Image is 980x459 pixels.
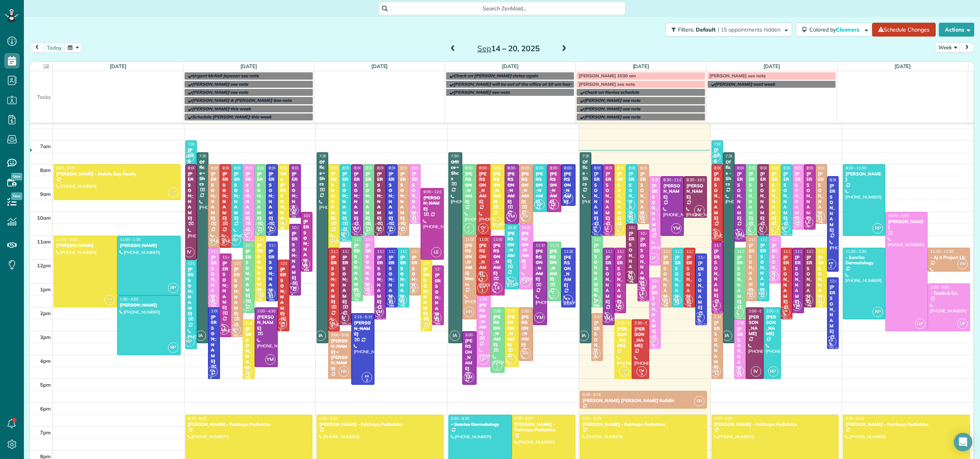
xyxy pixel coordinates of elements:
div: [PERSON_NAME] [605,171,612,221]
div: [PERSON_NAME] [56,243,115,248]
span: Cleaners [836,26,861,33]
span: 8:00 - 10:00 [536,165,557,170]
button: Filters: Default | 15 appointments hidden [665,23,792,37]
span: 8:00 - 10:30 [522,165,542,170]
span: RP [873,223,883,234]
span: 11:00 - 1:45 [748,237,769,242]
div: Office - Shcs [451,159,460,182]
span: YM [671,223,681,234]
span: | 15 appointments hidden [718,26,780,33]
span: 8:00 - 10:15 [292,165,313,170]
span: 11:00 - 1:45 [354,237,375,242]
span: 11:45 - 3:15 [222,255,243,260]
span: [PERSON_NAME] see note [192,81,248,87]
span: [PERSON_NAME] 1030 am [579,73,636,78]
small: 2 [362,227,372,235]
span: 7:00 - 8:00 [714,142,733,147]
span: 8:00 - 11:00 [400,165,421,170]
div: [PERSON_NAME] [737,171,743,221]
div: [PERSON_NAME] [675,255,681,304]
span: 11:30 - 2:00 [807,249,827,254]
span: 8:00 - 11:00 [784,165,804,170]
span: KM [171,189,176,194]
span: Check on [PERSON_NAME] dates again [453,73,538,78]
span: 11:15 - 2:45 [536,243,557,248]
span: [PERSON_NAME] see note [579,81,635,87]
div: [PERSON_NAME] [507,231,517,264]
a: [DATE] [633,63,649,69]
div: [PERSON_NAME] [617,171,624,221]
span: YM [506,211,517,222]
div: Office - Shcs [319,159,326,187]
span: RR [207,235,218,245]
small: 2 [385,227,395,235]
div: [PERSON_NAME] [354,171,361,221]
div: Office - Shcs [725,159,732,187]
div: [PERSON_NAME] [303,219,310,269]
div: [PERSON_NAME] [292,171,299,221]
div: [PERSON_NAME] [806,171,813,221]
div: [PERSON_NAME] [245,171,252,221]
span: [PERSON_NAME] & [PERSON_NAME] See note [192,97,292,103]
span: KR [566,195,570,199]
div: [PERSON_NAME] [617,255,624,304]
span: 8:00 - 11:00 [617,165,638,170]
div: [PERSON_NAME] [714,171,721,221]
span: 8:00 - 11:00 [479,165,500,170]
span: 8:00 - 11:30 [234,165,255,170]
span: 8:00 - 11:00 [366,165,386,170]
span: 8:00 - 9:45 [564,165,582,170]
span: 8:00 - 11:00 [257,165,278,170]
span: Sep [477,43,491,53]
span: 11:00 - 1:30 [366,237,386,242]
span: KR [268,225,272,229]
span: [PERSON_NAME] this week [192,106,251,112]
span: 11:00 - 2:00 [594,237,615,242]
div: [PERSON_NAME] [564,171,573,204]
span: 8:00 - 11:00 [772,165,792,170]
span: 8:00 - 10:30 [507,165,528,170]
div: Office - Shcs [582,159,589,187]
div: [PERSON_NAME] [521,171,531,204]
div: [PERSON_NAME] [423,195,441,212]
a: Schedule Changes [872,23,936,37]
span: Default [696,26,716,33]
div: [PERSON_NAME] - Mobile Bay Realty [56,171,178,177]
div: [PERSON_NAME] [651,183,658,233]
span: 10:30 - 1:00 [629,225,649,230]
span: [PERSON_NAME] see note [584,106,640,112]
span: 10:45 - 1:45 [640,231,661,236]
span: KM [771,225,776,229]
a: [DATE] [764,63,780,69]
span: IC [467,225,470,229]
span: Filters: [678,26,694,33]
a: [DATE] [371,63,388,69]
span: 11:00 - 2:30 [465,237,486,242]
a: [DATE] [110,63,126,69]
div: [PERSON_NAME] [268,249,275,298]
small: 2 [464,227,474,235]
div: [PERSON_NAME] [377,255,384,304]
span: 11:30 - 2:00 [686,249,707,254]
div: [PERSON_NAME] [795,255,802,304]
span: 11:30 - 12:30 [930,249,953,254]
small: 2 [745,227,755,235]
small: 3 [492,222,502,229]
span: 11:15 - 1:45 [269,243,290,248]
span: OP [791,217,802,227]
div: [PERSON_NAME] [628,231,635,280]
span: 8:00 - 11:30 [211,165,232,170]
span: 11:30 - 2:30 [784,249,804,254]
div: [PERSON_NAME] [188,147,195,197]
span: 8:00 - 11:00 [748,165,769,170]
div: [PERSON_NAME] [493,171,502,204]
div: [PERSON_NAME] [245,249,252,298]
small: 3 [478,227,488,235]
div: [PERSON_NAME] [549,171,559,204]
div: [PERSON_NAME] [479,243,488,276]
span: IC [366,225,369,229]
div: [PERSON_NAME] [714,249,721,298]
small: 3 [711,234,720,241]
div: [PERSON_NAME] & [PERSON_NAME] [594,243,601,348]
span: 7:30 - 3:30 [319,154,338,159]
